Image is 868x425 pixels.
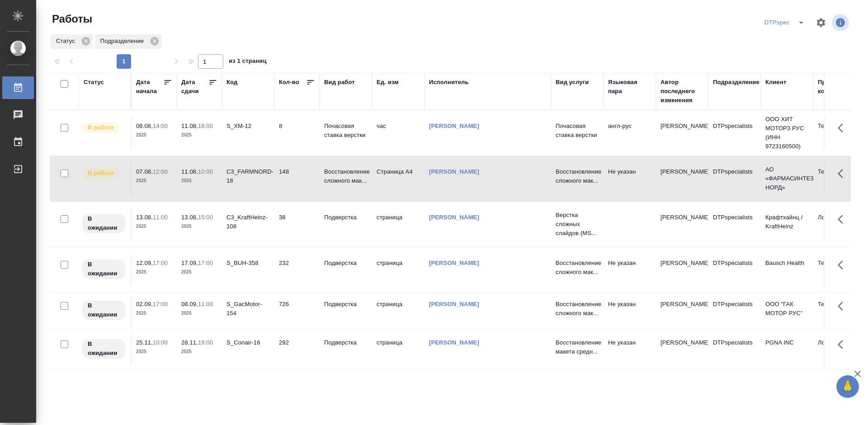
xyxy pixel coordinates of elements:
[88,340,120,358] p: В ожидании
[81,213,126,234] div: Исполнитель назначен, приступать к работе пока рано
[100,37,147,46] p: Подразделение
[81,300,126,321] div: Исполнитель назначен, приступать к работе пока рано
[810,12,832,33] span: Настроить таблицу
[136,168,153,175] p: 07.08,
[836,375,859,398] button: 🙏
[604,334,656,365] td: Не указан
[136,131,172,140] p: 2025
[198,123,213,129] p: 18:00
[713,78,759,87] div: Подразделение
[181,268,217,277] p: 2025
[556,259,599,277] p: Восстановление сложного мак...
[136,347,172,356] p: 2025
[181,123,198,129] p: 11.08,
[372,208,425,240] td: страница
[95,34,162,49] div: Подразделение
[765,165,809,192] p: АО «ФАРМАСИНТЕЗ-НОРД»
[181,176,217,185] p: 2025
[813,163,866,194] td: Технический
[840,377,855,396] span: 🙏
[181,214,198,221] p: 13.08,
[708,117,761,149] td: DTPspecialists
[136,339,153,346] p: 25.11,
[274,163,320,194] td: 148
[153,214,168,221] p: 11:00
[153,339,168,346] p: 10:00
[832,117,854,139] button: Здесь прячутся важные кнопки
[198,339,213,346] p: 19:00
[136,309,172,318] p: 2025
[765,338,809,347] p: PGNA INC
[181,78,208,96] div: Дата сдачи
[226,259,270,268] div: S_BUH-358
[832,14,851,31] span: Посмотреть информацию
[832,295,854,317] button: Здесь прячутся важные кнопки
[765,213,809,231] p: Крафтхайнц / KraftHeinz
[136,222,172,231] p: 2025
[762,15,810,30] div: split button
[708,208,761,240] td: DTPspecialists
[274,208,320,240] td: 38
[136,78,163,96] div: Дата начала
[556,300,599,318] p: Восстановление сложного мак...
[81,167,126,179] div: Исполнитель выполняет работу
[181,301,198,307] p: 08.09,
[136,260,153,266] p: 12.09,
[832,334,854,355] button: Здесь прячутся важные кнопки
[88,260,120,278] p: В ожидании
[324,122,368,140] p: Почасовая ставка верстки
[813,295,866,327] td: Технический
[136,176,172,185] p: 2025
[604,295,656,327] td: Не указан
[81,338,126,359] div: Исполнитель назначен, приступать к работе пока рано
[765,78,786,87] div: Клиент
[226,78,237,87] div: Код
[153,123,168,129] p: 14:00
[279,78,299,87] div: Кол-во
[818,78,861,96] div: Проектная команда
[88,214,120,232] p: В ожидании
[429,214,479,221] a: [PERSON_NAME]
[660,78,704,105] div: Автор последнего изменения
[429,78,469,87] div: Исполнитель
[226,300,270,318] div: S_GacMotor-154
[656,163,708,194] td: [PERSON_NAME]
[324,300,368,309] p: Подверстка
[656,295,708,327] td: [PERSON_NAME]
[832,254,854,276] button: Здесь прячутся важные кнопки
[656,254,708,286] td: [PERSON_NAME]
[153,260,168,266] p: 17:00
[813,254,866,286] td: Технический
[84,78,104,87] div: Статус
[198,260,213,266] p: 17:00
[181,347,217,356] p: 2025
[372,254,425,286] td: страница
[324,78,355,87] div: Вид работ
[51,34,93,49] div: Статус
[50,12,92,26] span: Работы
[274,334,320,365] td: 292
[324,259,368,268] p: Подверстка
[181,339,198,346] p: 28.11,
[608,78,651,96] div: Языковая пара
[556,167,599,185] p: Восстановление сложного мак...
[153,301,168,307] p: 17:00
[81,259,126,280] div: Исполнитель назначен, приступать к работе пока рано
[198,301,213,307] p: 11:00
[56,37,78,46] p: Статус
[604,254,656,286] td: Не указан
[832,163,854,184] button: Здесь прячутся важные кнопки
[813,208,866,240] td: Локализация
[604,117,656,149] td: англ-рус
[181,309,217,318] p: 2025
[88,301,120,319] p: В ожидании
[324,167,368,185] p: Восстановление сложного мак...
[656,208,708,240] td: [PERSON_NAME]
[832,208,854,230] button: Здесь прячутся важные кнопки
[181,131,217,140] p: 2025
[274,117,320,149] td: 8
[88,123,114,132] p: В работе
[656,117,708,149] td: [PERSON_NAME]
[708,163,761,194] td: DTPspecialists
[372,295,425,327] td: страница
